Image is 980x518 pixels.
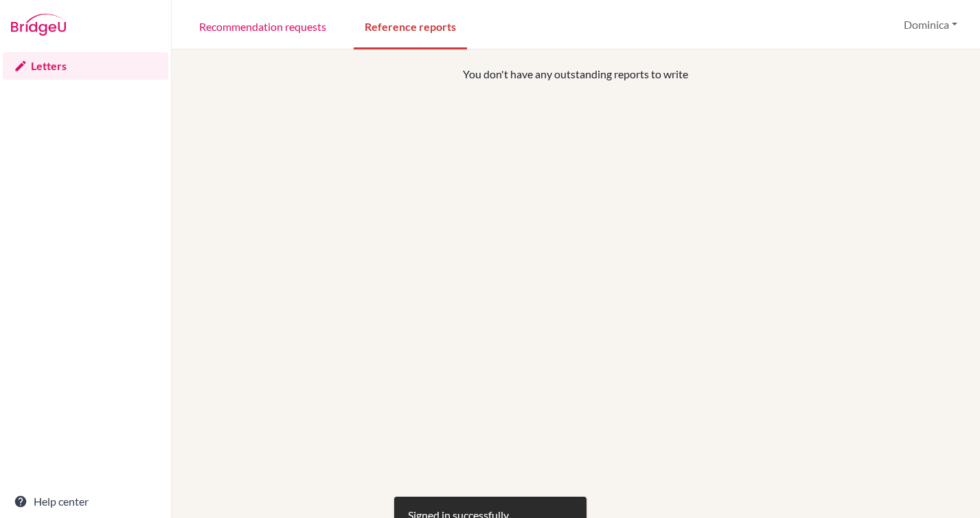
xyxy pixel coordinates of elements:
p: You don't have any outstanding reports to write [263,66,889,82]
a: Recommendation requests [188,2,337,49]
a: Help center [3,488,168,515]
img: Bridge-U [11,14,66,36]
a: Reference reports [354,2,467,49]
button: Dominica [898,12,964,38]
a: Letters [3,52,168,80]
